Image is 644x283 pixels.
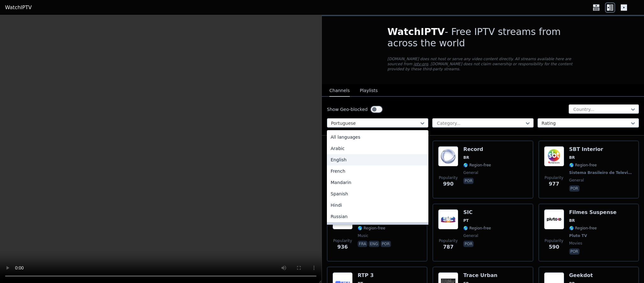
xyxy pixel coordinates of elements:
span: Popularity [333,238,352,243]
span: BR [569,155,575,160]
span: PT [463,218,469,223]
h1: - Free IPTV streams from across the world [388,26,579,49]
span: 590 [549,243,559,251]
span: 990 [443,180,454,188]
p: fra [358,241,367,247]
div: Arabic [327,143,428,154]
p: por [569,248,580,255]
span: movies [569,241,582,246]
span: Pluto TV [569,233,587,238]
span: Popularity [545,238,564,243]
p: por [463,178,474,184]
div: Hindi [327,199,428,211]
p: por [569,185,580,192]
h6: Geekdot [569,272,597,279]
a: WatchIPTV [5,4,32,11]
button: Channels [329,85,350,97]
span: 🌎 Region-free [463,226,491,231]
div: English [327,154,428,165]
div: Russian [327,211,428,222]
img: Filmes Suspense [544,209,564,229]
span: Sistema Brasileiro de Televisão [569,170,632,175]
span: Popularity [439,238,458,243]
span: 🌎 Region-free [569,226,597,231]
span: general [569,178,584,183]
h6: SIC [463,209,491,216]
span: 977 [549,180,559,188]
div: French [327,165,428,177]
span: 🌎 Region-free [463,163,491,168]
div: Spanish [327,188,428,199]
div: Portuguese [327,222,428,234]
span: Popularity [545,175,564,180]
h6: Record [463,146,491,153]
label: Show Geo-blocked [327,106,368,113]
span: BR [463,155,469,160]
a: iptv-org [414,62,428,66]
p: por [463,241,474,247]
span: music [358,233,368,238]
span: 787 [443,243,454,251]
img: SBT Interior [544,146,564,166]
h6: RTP 3 [358,272,385,279]
span: 🌎 Region-free [358,226,385,231]
p: [DOMAIN_NAME] does not host or serve any video content directly. All streams available here are s... [388,56,579,72]
div: All languages [327,131,428,143]
button: Playlists [360,85,378,97]
p: eng [369,241,379,247]
h6: SBT Interior [569,146,633,153]
span: WatchIPTV [388,26,445,37]
div: Mandarin [327,177,428,188]
span: general [463,170,478,175]
span: 936 [337,243,348,251]
h6: Trace Urban [463,272,498,279]
p: por [381,241,391,247]
img: Record [438,146,458,166]
span: BR [569,218,575,223]
span: 🌎 Region-free [569,163,597,168]
img: SIC [438,209,458,229]
span: general [463,233,478,238]
span: Popularity [439,175,458,180]
h6: Filmes Suspense [569,209,617,216]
